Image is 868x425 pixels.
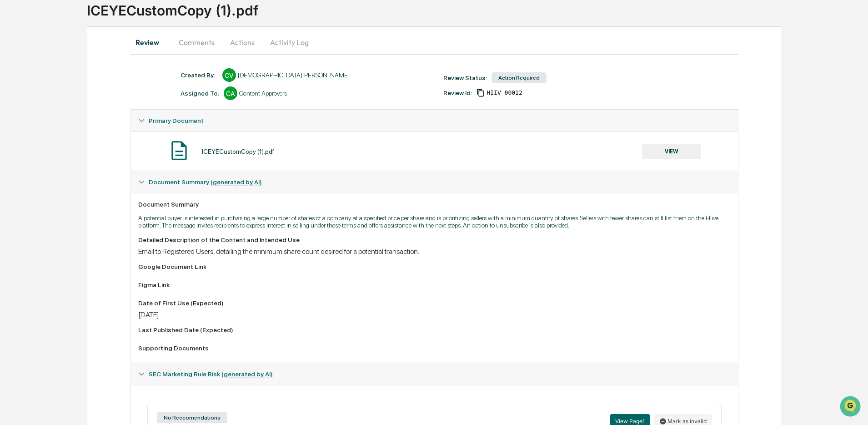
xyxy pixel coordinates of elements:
div: Primary Document [131,132,738,171]
a: 🗄️Attestations [62,111,116,127]
div: Document Summary (generated by AI) [131,193,738,363]
button: Actions [222,31,263,53]
div: Detailed Description of the Content and Intended Use [138,236,730,243]
div: SEC Marketing Rule Risk (generated by AI) [131,363,738,385]
div: [DEMOGRAPHIC_DATA][PERSON_NAME] [238,71,350,79]
span: SEC Marketing Rule Risk [149,370,273,378]
p: How can we help? [9,19,166,34]
span: Pylon [90,154,110,161]
span: Data Lookup [18,132,57,141]
button: VIEW [642,144,701,159]
span: Preclearance [18,115,59,124]
div: 🔎 [9,133,16,140]
div: Review Id: [443,89,472,96]
a: Powered byPylon [64,154,110,161]
div: secondary tabs example [130,31,738,53]
button: Comments [171,31,222,53]
span: d2a635bc-4554-4ac9-853e-4a9857599c1d [487,89,522,96]
iframe: Open customer support [839,395,863,420]
div: We're available if you need us! [31,79,115,86]
button: Activity Log [263,31,316,53]
div: Assigned To: [181,90,219,97]
div: Last Published Date (Expected) [138,326,730,334]
div: 🖐️ [9,116,16,123]
div: Document Summary (generated by AI) [131,171,738,193]
div: Review Status: [443,74,487,81]
span: Document Summary [149,178,262,186]
a: 🖐️Preclearance [5,111,62,127]
div: 🗄️ [66,116,73,123]
u: (generated by AI) [211,178,262,186]
u: (generated by AI) [221,370,273,378]
img: Document Icon [168,139,191,162]
div: Date of First Use (Expected) [138,299,730,307]
span: Primary Document [149,117,204,124]
div: CV [222,68,236,82]
div: Start new chat [31,70,149,79]
div: Content Approvers [239,90,287,97]
button: Start new chat [155,72,166,83]
span: Attestations [75,115,113,124]
div: Document Summary [138,201,730,208]
p: A potential buyer is interested in purchasing a large number of shares of a company at a specifie... [138,214,730,229]
div: [DATE] [138,310,730,319]
div: Figma Link [138,281,730,288]
div: Created By: ‎ ‎ [181,71,218,79]
div: Primary Document [131,110,738,132]
div: No Reccomendations [157,412,227,423]
button: Review [130,31,171,53]
div: Supporting Documents [138,344,730,352]
div: Action Required [492,72,547,83]
img: 1746055101610-c473b297-6a78-478c-a979-82029cc54cd1 [9,70,25,86]
div: CA [224,86,237,100]
div: ICEYECustomCopy (1).pdf [202,148,274,155]
div: Google Document Link [138,263,730,270]
div: Email to Registered Users, detailing the minimum share count desired for a potential transaction. [138,247,730,256]
a: 🔎Data Lookup [5,128,61,145]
